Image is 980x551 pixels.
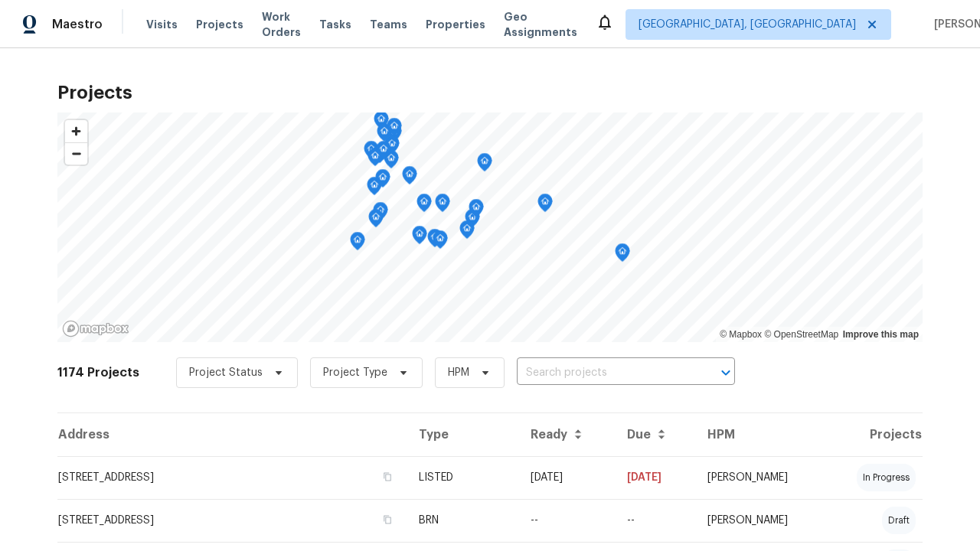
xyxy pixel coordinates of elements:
span: Project Type [323,365,387,380]
div: Map marker [384,150,399,174]
a: Mapbox [720,329,762,340]
div: Map marker [387,118,402,142]
td: [STREET_ADDRESS] [57,499,407,542]
a: Improve this map [843,329,919,340]
td: [DATE] [615,456,695,499]
span: Teams [370,17,407,32]
td: [STREET_ADDRESS] [57,456,407,499]
div: Map marker [376,141,391,165]
h2: 1174 Projects [57,365,139,380]
td: [PERSON_NAME] [695,456,825,499]
div: Map marker [477,153,492,177]
button: Open [715,362,737,383]
div: Map marker [459,220,475,244]
div: Map marker [368,209,384,233]
div: Map marker [377,123,392,147]
th: HPM [695,413,825,456]
span: Visits [146,17,178,32]
div: Map marker [469,199,484,223]
span: Projects [196,17,243,32]
div: Map marker [465,209,480,233]
div: Map marker [367,148,383,171]
span: Tasks [319,19,351,30]
span: Properties [426,17,485,32]
th: Type [407,413,518,456]
h2: Projects [57,85,923,100]
span: Project Status [189,365,263,380]
span: Geo Assignments [504,9,577,40]
th: Due [615,413,695,456]
span: Maestro [52,17,103,32]
input: Search projects [517,361,692,385]
td: Resale COE 2025-09-23T00:00:00.000Z [615,499,695,542]
div: draft [882,507,916,534]
button: Zoom in [65,120,87,142]
div: Map marker [435,194,450,217]
div: Map marker [350,232,365,256]
a: OpenStreetMap [764,329,838,340]
div: in progress [857,464,916,491]
td: [DATE] [518,456,615,499]
div: Map marker [373,202,388,226]
div: Map marker [615,243,630,267]
div: Map marker [427,229,443,253]
div: Map marker [416,194,432,217]
div: Map marker [433,230,448,254]
div: Map marker [402,166,417,190]
div: Map marker [372,145,387,168]
td: [PERSON_NAME] [695,499,825,542]
div: Map marker [537,194,553,217]
div: Map marker [384,135,400,159]
button: Copy Address [381,470,394,484]
div: Map marker [412,226,427,249]
th: Address [57,413,407,456]
span: HPM [448,365,469,380]
th: Projects [825,413,923,456]
canvas: Map [57,112,923,342]
td: -- [518,499,615,542]
td: BRN [407,499,518,542]
a: Mapbox homepage [62,320,129,337]
button: Copy Address [381,513,394,527]
div: Map marker [374,111,389,135]
span: [GEOGRAPHIC_DATA], [GEOGRAPHIC_DATA] [639,17,856,32]
span: Work Orders [262,9,301,40]
th: Ready [518,413,615,456]
div: Map marker [364,141,379,165]
td: LISTED [407,456,518,499]
div: Map marker [375,169,390,193]
button: Zoom out [65,142,87,165]
span: Zoom out [65,143,87,165]
div: Map marker [367,177,382,201]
